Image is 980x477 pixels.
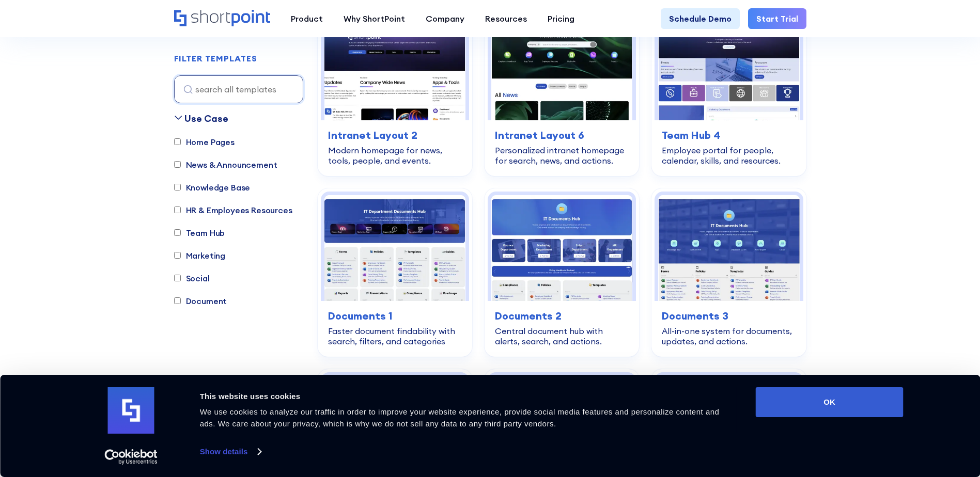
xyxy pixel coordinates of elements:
input: Team Hub [174,230,181,236]
a: Show details [200,444,261,459]
img: Team Hub 4 – SharePoint Employee Portal Template: Employee portal for people, calendar, skills, a... [658,14,799,120]
label: Home Pages [174,136,235,148]
div: Pricing [548,12,574,25]
div: All-in-one system for documents, updates, and actions. [662,326,796,346]
img: Documents 2 – Document Management Template: Central document hub with alerts, search, and actions. [491,195,632,301]
div: Personalized intranet homepage for search, news, and actions. [495,145,629,166]
div: Why ShortPoint [344,12,405,25]
img: Intranet Layout 2 – SharePoint Homepage Design: Modern homepage for news, tools, people, and events. [324,14,465,120]
img: Documents 1 – SharePoint Document Library Template: Faster document findability with search, filt... [324,195,465,301]
img: Intranet Layout 6 – SharePoint Homepage Design: Personalized intranet homepage for search, news, ... [491,14,632,120]
div: Modern homepage for news, tools, people, and events. [328,145,462,166]
div: Company [426,12,464,25]
h3: Intranet Layout 2 [328,128,462,143]
input: search all templates [174,75,303,103]
label: Document [174,295,227,307]
button: OK [756,387,904,417]
a: Intranet Layout 6 – SharePoint Homepage Design: Personalized intranet homepage for search, news, ... [485,8,639,176]
a: Company [415,8,475,29]
div: Employee portal for people, calendar, skills, and resources. [662,145,796,166]
h3: Documents 2 [495,308,629,324]
a: Product [281,8,333,29]
label: Team Hub [174,227,225,239]
div: Central document hub with alerts, search, and actions. [495,326,629,346]
input: Home Pages [174,139,181,146]
h3: Documents 1 [328,308,462,324]
div: Faster document findability with search, filters, and categories [328,326,462,346]
label: Social [174,272,210,284]
a: Usercentrics Cookiebot - opens in a new window [86,449,176,465]
a: Pricing [537,8,585,29]
span: We use cookies to analyze our traffic in order to improve your website experience, provide social... [200,407,720,428]
a: Documents 3 – Document Management System Template: All-in-one system for documents, updates, and ... [651,188,806,357]
div: Use Case [184,112,228,125]
a: Home [174,10,270,27]
div: Product [291,12,323,25]
label: News & Announcement [174,158,277,171]
img: Documents 3 – Document Management System Template: All-in-one system for documents, updates, and ... [658,195,799,301]
img: logo [108,387,154,434]
a: Why ShortPoint [333,8,415,29]
div: FILTER TEMPLATES [174,55,257,63]
a: Documents 1 – SharePoint Document Library Template: Faster document findability with search, filt... [318,188,472,357]
a: Resources [475,8,537,29]
a: Start Trial [748,8,806,29]
label: Knowledge Base [174,181,251,194]
input: Social [174,275,181,282]
a: Schedule Demo [661,8,740,29]
input: Document [174,298,181,305]
a: Documents 2 – Document Management Template: Central document hub with alerts, search, and actions... [485,188,639,357]
div: Resources [485,12,527,25]
h3: Intranet Layout 6 [495,128,629,143]
h3: Documents 3 [662,308,796,324]
h3: Team Hub 4 [662,128,796,143]
a: Team Hub 4 – SharePoint Employee Portal Template: Employee portal for people, calendar, skills, a... [651,8,806,176]
label: HR & Employees Resources [174,204,292,216]
input: Marketing [174,252,181,259]
input: Knowledge Base [174,184,181,191]
a: Intranet Layout 2 – SharePoint Homepage Design: Modern homepage for news, tools, people, and even... [318,8,472,176]
input: HR & Employees Resources [174,207,181,214]
label: Marketing [174,249,226,262]
div: This website uses cookies [200,390,733,403]
input: News & Announcement [174,162,181,168]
